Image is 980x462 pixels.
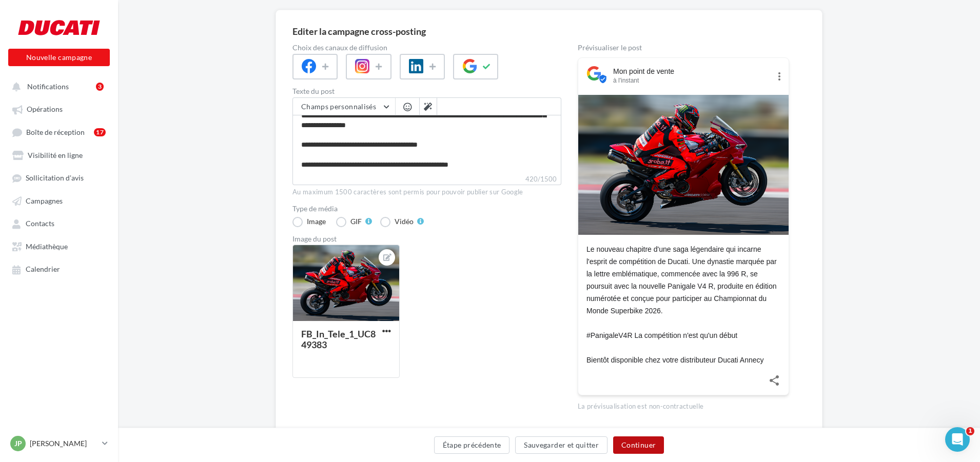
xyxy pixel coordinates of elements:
[6,214,112,232] a: Contacts
[292,88,561,95] label: Texte du post
[613,436,664,454] button: Continuer
[578,95,789,235] img: FB_In_Tele_1_UC849383
[515,436,607,454] button: Sauvegarder et quitter
[26,242,68,251] span: Médiathèque
[301,328,376,350] div: FB_In_Tele_1_UC849383
[8,434,110,453] a: JP [PERSON_NAME]
[395,218,414,225] div: Vidéo
[945,427,970,452] iframe: Intercom live chat
[301,102,376,111] span: Champs personnalisés
[8,49,110,66] button: Nouvelle campagne
[292,27,426,36] div: Editer la campagne cross-posting
[6,191,112,210] a: Campagnes
[613,66,770,76] div: Mon point de vente
[578,398,789,411] div: La prévisualisation est non-contractuelle
[96,83,104,91] div: 3
[26,174,84,183] span: Sollicitation d'avis
[292,205,561,212] label: Type de média
[6,77,108,95] button: Notifications 3
[26,128,85,136] span: Boîte de réception
[6,259,112,278] a: Calendrier
[307,218,326,225] div: Image
[586,243,780,366] div: Le nouveau chapitre d'une saga légendaire qui incarne l'esprit de compétition de Ducati. Une dyna...
[6,237,112,255] a: Médiathèque
[613,76,770,85] div: à l'instant
[6,168,112,187] a: Sollicitation d'avis
[292,44,561,51] label: Choix des canaux de diffusion
[27,105,63,114] span: Opérations
[6,99,112,118] a: Opérations
[94,128,106,136] div: 17
[6,146,112,164] a: Visibilité en ligne
[26,196,63,205] span: Campagnes
[434,436,510,454] button: Étape précédente
[26,219,54,228] span: Contacts
[292,235,561,243] div: Image du post
[292,188,561,197] div: Au maximum 1500 caractères sont permis pour pouvoir publier sur Google
[292,174,561,185] label: 420/1500
[27,82,69,91] span: Notifications
[28,151,83,159] span: Visibilité en ligne
[293,98,395,115] button: Champs personnalisés
[14,438,22,449] span: JP
[26,265,60,274] span: Calendrier
[6,123,112,142] a: Boîte de réception17
[966,427,974,435] span: 1
[350,218,362,225] div: GIF
[30,438,98,449] p: [PERSON_NAME]
[578,44,789,51] div: Prévisualiser le post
